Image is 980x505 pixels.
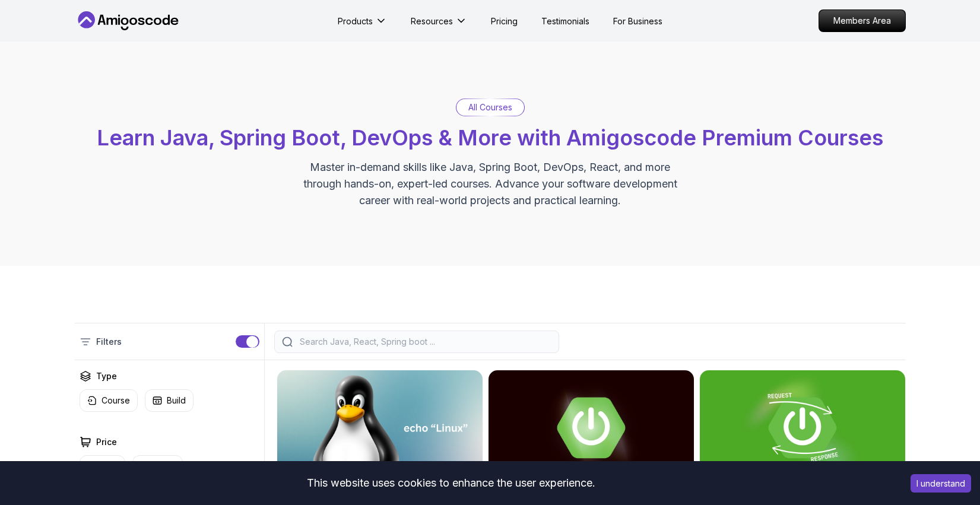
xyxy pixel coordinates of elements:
[819,10,905,31] p: Members Area
[291,159,690,209] p: Master in-demand skills like Java, Spring Boot, DevOps, React, and more through hands-on, expert-...
[167,395,186,406] p: Build
[491,15,518,27] a: Pricing
[700,370,905,485] img: Building APIs with Spring Boot card
[338,15,387,37] button: Products
[541,15,589,27] a: Testimonials
[9,470,893,496] div: This website uses cookies to enhance the user experience.
[80,389,138,412] button: Course
[102,395,130,406] p: Course
[819,9,906,32] a: Members Area
[145,389,194,412] button: Build
[132,455,183,478] button: Free
[613,15,662,27] a: For Business
[911,474,971,493] button: Accept cookies
[297,336,551,348] input: Search Java, React, Spring boot ...
[80,455,125,478] button: Pro
[96,370,117,382] h2: Type
[489,370,694,485] img: Advanced Spring Boot card
[96,436,117,448] h2: Price
[468,101,512,113] p: All Courses
[411,15,453,27] p: Resources
[277,370,483,485] img: Linux Fundamentals card
[96,335,122,348] p: Filters
[338,15,373,27] p: Products
[97,125,883,151] span: Learn Java, Spring Boot, DevOps & More with Amigoscode Premium Courses
[411,15,467,37] button: Resources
